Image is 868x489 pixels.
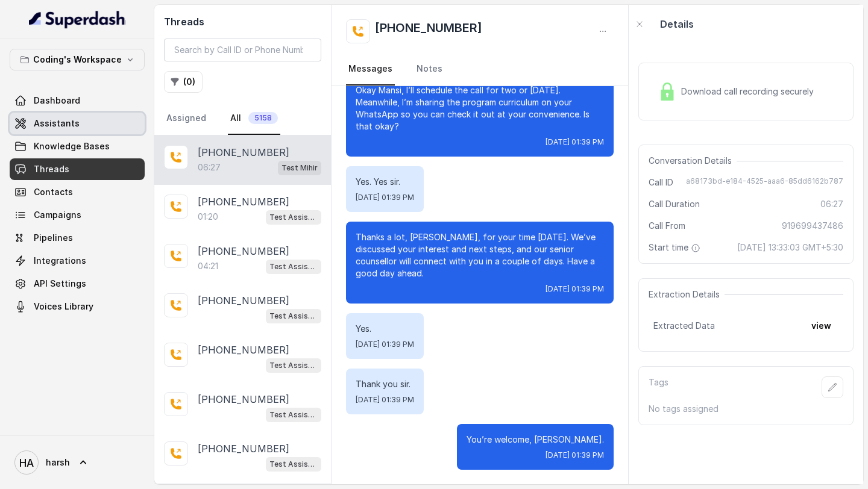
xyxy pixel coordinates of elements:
[164,14,321,29] h2: Threads
[660,17,694,31] p: Details
[10,204,145,226] a: Campaigns
[198,161,221,173] p: 06:27
[164,102,321,135] nav: Tabs
[34,163,69,175] span: Threads
[10,49,145,70] button: Coding's Workspace
[10,158,145,180] a: Threads
[649,403,843,415] p: No tags assigned
[34,95,80,107] span: Dashboard
[19,456,34,469] text: HA
[198,441,289,456] p: [PHONE_NUMBER]
[34,232,73,244] span: Pipelines
[356,84,604,132] p: Okay Mansi, I’ll schedule the call for two or [DATE]. Meanwhile, I’m sharing the program curricul...
[686,176,843,188] span: a68173bd-e184-4525-aaa6-85dd6162b787
[653,320,715,332] span: Extracted Data
[269,458,318,470] p: Test Assistant-3
[10,296,145,317] a: Voices Library
[681,86,819,98] span: Download call recording securely
[34,301,93,313] span: Voices Library
[198,293,289,308] p: [PHONE_NUMBER]
[375,19,482,43] h2: [PHONE_NUMBER]
[281,162,318,174] p: Test Mihir
[782,220,843,232] span: 919699437486
[546,284,604,294] span: [DATE] 01:39 PM
[34,209,81,221] span: Campaigns
[164,71,203,93] button: (0)
[46,456,70,469] span: harsh
[198,392,289,406] p: [PHONE_NUMBER]
[198,343,289,357] p: [PHONE_NUMBER]
[356,193,414,202] span: [DATE] 01:39 PM
[649,376,668,398] p: Tags
[248,112,278,124] span: 5158
[269,310,318,322] p: Test Assistant-3
[164,39,321,61] input: Search by Call ID or Phone Number
[269,261,318,273] p: Test Assistant-3
[10,273,145,294] a: API Settings
[356,395,414,405] span: [DATE] 01:39 PM
[804,315,838,337] button: view
[649,220,685,232] span: Call From
[10,446,145,479] a: harsh
[198,195,289,209] p: [PHONE_NUMBER]
[10,113,145,134] a: Assistants
[346,53,395,86] a: Messages
[34,117,80,129] span: Assistants
[10,90,145,111] a: Dashboard
[649,155,737,167] span: Conversation Details
[198,260,218,272] p: 04:21
[820,198,843,210] span: 06:27
[356,231,604,279] p: Thanks a lot, [PERSON_NAME], for your time [DATE]. We’ve discussed your interest and next steps, ...
[269,360,318,372] p: Test Assistant-3
[269,211,318,223] p: Test Assistant-3
[649,176,673,188] span: Call ID
[269,409,318,421] p: Test Assistant-3
[649,288,725,301] span: Extraction Details
[356,340,414,349] span: [DATE] 01:39 PM
[356,378,414,390] p: Thank you sir.
[198,211,218,223] p: 01:20
[649,241,703,254] span: Start time
[33,52,122,67] p: Coding's Workspace
[10,227,145,249] a: Pipelines
[34,140,110,152] span: Knowledge Bases
[34,255,86,267] span: Integrations
[198,244,289,258] p: [PHONE_NUMBER]
[546,137,604,147] span: [DATE] 01:39 PM
[10,181,145,203] a: Contacts
[346,53,614,86] nav: Tabs
[34,278,86,290] span: API Settings
[29,10,126,29] img: light.svg
[546,450,604,460] span: [DATE] 01:39 PM
[356,323,414,335] p: Yes.
[164,102,209,135] a: Assigned
[10,135,145,157] a: Knowledge Bases
[198,145,289,160] p: [PHONE_NUMBER]
[34,186,73,198] span: Contacts
[10,250,145,272] a: Integrations
[467,434,604,446] p: You’re welcome, [PERSON_NAME].
[737,241,843,254] span: [DATE] 13:33:03 GMT+5:30
[649,198,700,210] span: Call Duration
[414,53,445,86] a: Notes
[228,102,280,135] a: All5158
[356,176,414,188] p: Yes. Yes sir.
[658,83,676,101] img: Lock Icon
